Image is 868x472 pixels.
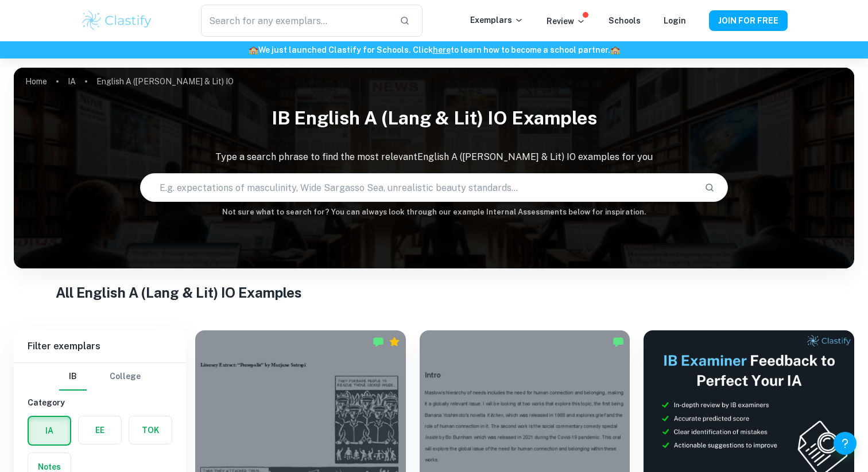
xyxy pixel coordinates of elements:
button: IB [59,363,87,391]
button: EE [79,416,121,444]
button: IA [29,417,70,444]
input: Search for any exemplars... [201,5,390,37]
h6: Not sure what to search for? You can always look through our example Internal Assessments below f... [14,206,854,218]
span: 🏫 [610,45,620,54]
input: E.g. expectations of masculinity, Wide Sargasso Sea, unrealistic beauty standards... [141,171,696,204]
button: College [110,363,141,391]
img: Clastify logo [80,9,153,32]
a: Home [25,73,47,89]
a: here [433,45,451,54]
button: JOIN FOR FREE [709,10,788,31]
p: Review [547,15,586,28]
p: English A ([PERSON_NAME] & Lit) IO [96,75,234,88]
h6: Filter exemplars [14,330,186,362]
button: TOK [129,416,172,444]
h6: Category [28,396,172,409]
p: Exemplars [470,14,524,26]
h6: We just launched Clastify for Schools. Click to learn how to become a school partner. [2,44,866,56]
div: Premium [389,336,400,348]
img: Marked [373,336,384,348]
a: IA [68,73,76,89]
div: Filter type choice [59,363,141,391]
p: Type a search phrase to find the most relevant English A ([PERSON_NAME] & Lit) IO examples for you [14,150,854,164]
a: Schools [609,16,641,25]
button: Help and Feedback [834,432,857,455]
span: 🏫 [249,45,258,54]
a: Login [664,16,686,25]
img: Marked [613,336,624,348]
button: Search [700,178,719,197]
h1: IB English A (Lang & Lit) IO examples [14,100,854,136]
h1: All English A (Lang & Lit) IO Examples [56,282,812,303]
